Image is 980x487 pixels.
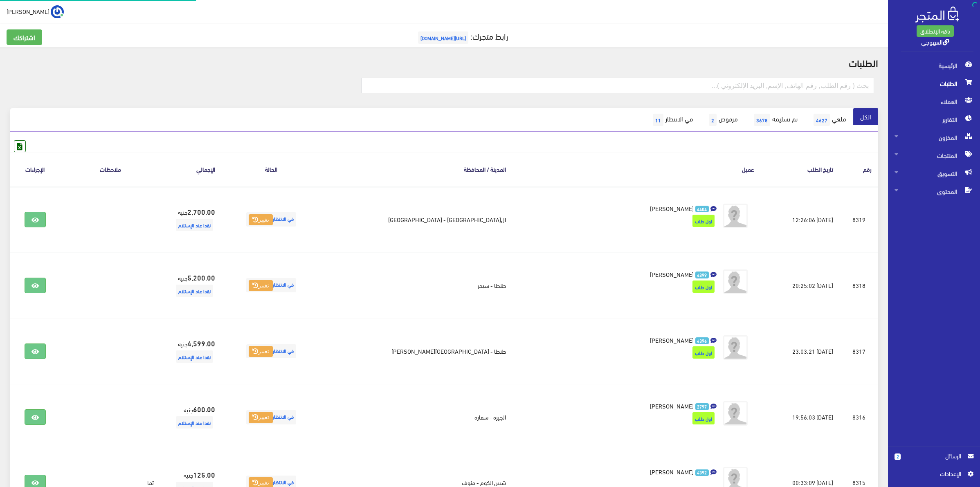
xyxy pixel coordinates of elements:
[160,318,222,384] td: جنيه
[320,152,512,186] th: المدينة / المحافظة
[895,146,973,164] span: المنتجات
[895,110,973,128] span: التقارير
[761,318,840,384] td: [DATE] 23:03:21
[416,28,508,43] a: رابط متجرك:[URL][DOMAIN_NAME]
[805,108,853,132] a: ملغي4627
[7,5,64,18] a: ... [PERSON_NAME]
[917,25,954,37] a: باقة الإنطلاق
[895,92,973,110] span: العملاء
[187,272,215,283] strong: 5,200.00
[907,451,961,460] span: الرسائل
[921,36,949,47] a: القهوجي
[160,152,222,186] th: اﻹجمالي
[644,108,700,132] a: في الانتظار11
[176,416,213,429] span: نقدا عند الإستلام
[249,214,273,226] button: تغيير
[160,186,222,253] td: جنيه
[193,404,215,414] strong: 600.00
[895,128,973,146] span: المخزون
[320,252,512,318] td: طنطا - سيجر
[695,272,709,278] span: 4399
[249,412,273,423] button: تغيير
[222,152,320,186] th: الحالة
[650,334,694,346] span: [PERSON_NAME]
[853,108,878,125] a: الكل
[888,128,980,146] a: المخزون
[650,466,694,477] span: [PERSON_NAME]
[761,186,840,253] td: [DATE] 12:26:06
[895,56,973,74] span: الرئيسية
[160,384,222,450] td: جنيه
[249,280,273,292] button: تغيير
[895,74,973,92] span: الطلبات
[695,403,709,410] span: 2797
[695,206,709,213] span: 4404
[650,400,694,411] span: [PERSON_NAME]
[723,335,748,360] img: avatar.png
[723,401,748,426] img: avatar.png
[840,318,878,384] td: 8317
[901,469,961,478] span: اﻹعدادات
[840,186,878,253] td: 8319
[761,384,840,450] td: [DATE] 19:56:03
[176,285,213,297] span: نقدا عند الإستلام
[650,202,694,214] span: [PERSON_NAME]
[695,469,709,476] span: 4392
[754,114,770,126] span: 3678
[60,152,160,186] th: ملاحظات
[692,281,715,293] span: اول طلب
[249,346,273,357] button: تغيير
[526,335,717,344] a: 4396 [PERSON_NAME]
[246,278,296,292] span: في الانتظار
[723,204,748,228] img: avatar.png
[320,384,512,450] td: الجيزة - سقارة
[526,401,717,410] a: 2797 [PERSON_NAME]
[526,204,717,213] a: 4404 [PERSON_NAME]
[418,31,468,44] span: [URL][DOMAIN_NAME]
[692,346,715,359] span: اول طلب
[761,252,840,318] td: [DATE] 20:25:02
[888,110,980,128] a: التقارير
[246,212,296,227] span: في الانتظار
[888,182,980,200] a: المحتوى
[840,384,878,450] td: 8316
[187,206,215,217] strong: 2,700.00
[10,57,878,68] h2: الطلبات
[695,337,709,344] span: 4396
[246,410,296,424] span: في الانتظار
[888,146,980,164] a: المنتجات
[10,152,60,186] th: الإجراءات
[176,350,213,363] span: نقدا عند الإستلام
[320,186,512,253] td: ال[GEOGRAPHIC_DATA] - [GEOGRAPHIC_DATA]
[526,269,717,278] a: 4399 [PERSON_NAME]
[692,215,715,227] span: اول طلب
[814,114,830,126] span: 4627
[888,92,980,110] a: العملاء
[700,108,745,132] a: مرفوض2
[895,453,901,460] span: 2
[7,29,42,45] a: اشتراكك
[840,252,878,318] td: 8318
[692,412,715,424] span: اول طلب
[361,78,874,93] input: بحث ( رقم الطلب, رقم الهاتف, الإسم, البريد اﻹلكتروني )...
[895,164,973,182] span: التسويق
[160,252,222,318] td: جنيه
[888,56,980,74] a: الرئيسية
[51,5,64,18] img: ...
[895,469,973,482] a: اﻹعدادات
[653,114,663,126] span: 11
[895,451,973,469] a: 2 الرسائل
[512,152,761,186] th: عميل
[7,6,49,16] span: [PERSON_NAME]
[723,269,748,294] img: avatar.png
[526,467,717,476] a: 4392 [PERSON_NAME]
[650,268,694,280] span: [PERSON_NAME]
[895,182,973,200] span: المحتوى
[320,318,512,384] td: طنطا - [GEOGRAPHIC_DATA][PERSON_NAME]
[840,152,878,186] th: رقم
[888,74,980,92] a: الطلبات
[193,469,215,480] strong: 125.00
[246,344,296,359] span: في الانتظار
[761,152,840,186] th: تاريخ الطلب
[745,108,805,132] a: تم تسليمه3678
